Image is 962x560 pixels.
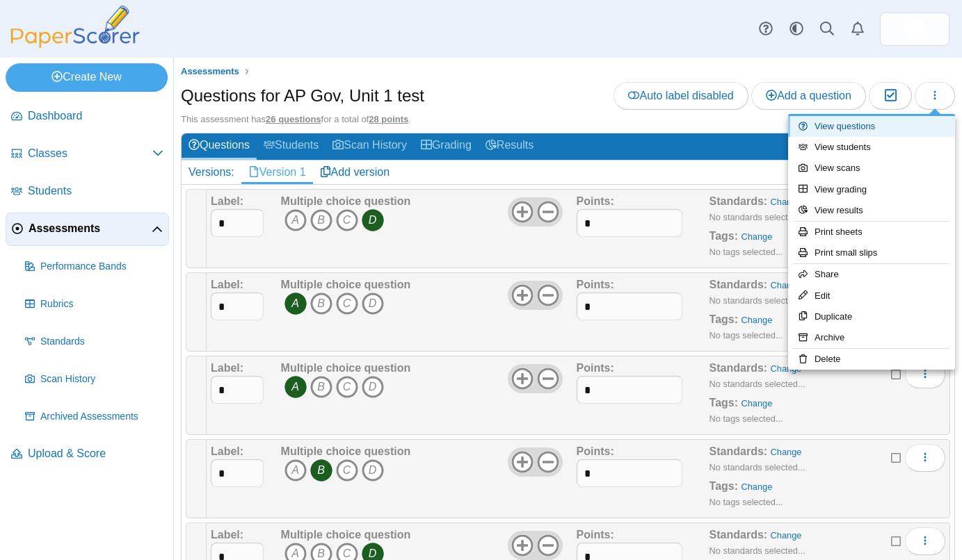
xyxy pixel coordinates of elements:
a: Change [741,481,773,492]
span: Auto label disabled [628,90,733,101]
a: Standards [19,325,169,359]
a: Scan History [326,133,414,159]
span: Upload & Score [28,446,163,461]
small: No standards selected... [710,545,805,556]
small: No tags selected... [710,247,783,257]
span: Performance Bands [40,260,163,274]
div: Versions: [182,160,241,184]
span: Archived Assessments [40,410,163,424]
u: 26 questions [266,114,321,124]
a: Change [771,447,802,457]
i: A [284,293,307,315]
i: D [362,459,384,481]
i: A [284,459,307,481]
button: More options [905,361,945,388]
a: Duplicate [788,306,955,327]
i: D [362,209,384,231]
span: Assessments [181,66,239,76]
small: No standards selected... [710,295,805,306]
a: View grading [788,179,955,200]
span: Dashboard [28,108,163,124]
i: C [336,376,358,398]
small: No standards selected... [710,462,805,472]
span: Assessments [29,221,152,236]
b: Label: [211,279,243,290]
a: Performance Bands [19,250,169,283]
b: Points: [577,279,614,290]
b: Standards: [710,279,768,290]
i: D [362,376,384,398]
i: C [336,209,358,231]
a: View results [788,200,955,221]
a: Change [771,197,802,207]
a: Archive [788,327,955,348]
a: Share [788,264,955,285]
a: Upload & Score [6,438,169,471]
small: No tags selected... [710,413,783,424]
a: Students [257,133,326,159]
a: Grading [414,133,479,159]
i: B [310,376,332,398]
a: Alerts [842,14,873,44]
a: Print sheets [788,222,955,242]
a: Change [771,530,802,541]
b: Multiple choice question [281,279,411,290]
i: B [310,209,332,231]
i: B [310,459,332,481]
span: Standards [40,335,163,349]
div: This assessment has for a total of . [181,113,955,126]
b: Label: [211,445,243,457]
b: Multiple choice question [281,195,411,207]
b: Points: [577,362,614,374]
b: Label: [211,195,243,207]
span: Scan History [40,372,163,386]
a: Change [741,315,773,325]
b: Tags: [710,313,738,325]
b: Standards: [710,529,768,541]
b: Tags: [710,397,738,409]
a: Delete [788,349,955,370]
h1: Questions for AP Gov, Unit 1 test [181,84,424,108]
i: C [336,459,358,481]
span: Edward Noble [904,18,926,40]
span: Classes [28,146,152,161]
a: Auto label disabled [614,82,748,110]
a: Change [741,231,773,242]
img: PaperScorer [6,6,145,48]
b: Points: [577,529,614,541]
a: Assessments [6,213,169,246]
small: No standards selected... [710,212,805,222]
button: More options [905,527,945,555]
small: No standards selected... [710,379,805,389]
a: Questions [182,133,257,159]
b: Tags: [710,480,738,492]
i: A [284,209,307,231]
u: 28 points [369,114,408,124]
b: Multiple choice question [281,529,411,541]
i: A [284,376,307,398]
small: No tags selected... [710,330,783,340]
a: Students [6,175,169,208]
b: Standards: [710,195,768,207]
a: Change [771,363,802,374]
a: ps.r5E9VB7rKI6hwE6f [880,13,949,46]
b: Points: [577,195,614,207]
a: Add a question [751,82,866,110]
a: Create New [6,63,168,91]
b: Standards: [710,445,768,457]
a: Version 1 [241,160,313,184]
a: View students [788,137,955,158]
b: Multiple choice question [281,445,411,457]
i: C [336,293,358,315]
a: Print small slips [788,242,955,263]
a: View scans [788,158,955,179]
b: Points: [577,445,614,457]
small: No tags selected... [710,497,783,507]
span: Students [28,183,163,199]
span: Add a question [766,90,851,101]
a: Assessments [177,63,243,81]
a: Add version [313,160,397,184]
b: Multiple choice question [281,362,411,374]
a: PaperScorer [6,38,145,50]
a: Classes [6,138,169,171]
